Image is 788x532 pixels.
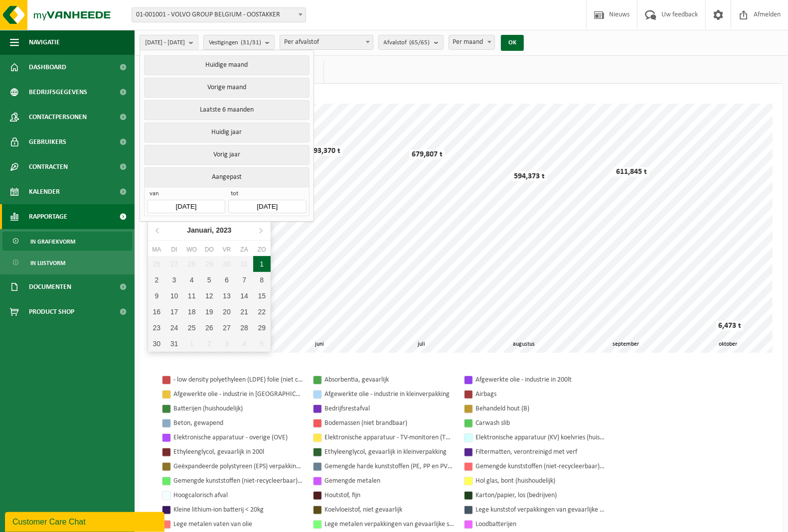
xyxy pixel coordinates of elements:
div: 3 [165,272,183,288]
button: Afvalstof(65/65) [378,35,444,50]
div: 9 [148,288,165,304]
span: Per afvalstof [280,35,373,49]
i: 2023 [216,227,231,234]
iframe: chat widget [5,510,166,532]
div: 19 [200,304,218,320]
div: Absorbentia, gevaarlijk [324,374,454,386]
div: 2 [200,336,218,352]
div: Elektronische apparatuur - TV-monitoren (TVM) [324,431,454,444]
div: Afgewerkte olie - industrie in 200lt [475,374,605,386]
button: Aangepast [144,167,309,187]
div: Gemengde metalen [324,475,454,487]
div: 22 [253,304,271,320]
button: Vorige maand [144,78,309,98]
span: tot [228,190,306,200]
div: 26 [200,320,218,336]
div: 10 [165,288,183,304]
div: Filtermatten, verontreinigd met verf [475,446,605,458]
div: 28 [183,256,200,272]
div: 30 [218,256,235,272]
div: 679,807 t [409,149,445,159]
div: 29 [200,256,218,272]
div: 31 [236,256,253,272]
div: 611,845 t [614,167,649,177]
span: Contactpersonen [29,105,87,130]
div: Kleine lithium-ion batterij < 20kg [173,504,303,516]
div: vr [218,245,235,255]
count: (65/65) [410,39,430,46]
div: 2 [148,272,165,288]
button: [DATE] - [DATE] [140,35,198,50]
span: In lijstvorm [30,254,65,272]
a: In lijstvorm [2,253,132,272]
div: Gemengde kunststoffen (niet-recycleerbaar) - gereinigde recipiënten [475,460,605,473]
div: 5 [253,336,271,352]
span: Contracten [29,154,68,179]
div: 29 [253,320,271,336]
span: Kalender [29,179,60,204]
div: Airbags [475,388,605,400]
div: 4 [183,272,200,288]
div: di [165,245,183,255]
div: wo [183,245,200,255]
div: Behandeld hout (B) [475,402,605,415]
div: Bodemassen (niet brandbaar) [324,417,454,429]
div: do [200,245,218,255]
span: Bedrijfsgegevens [29,80,87,105]
div: 4 [236,336,253,352]
div: 31 [165,336,183,352]
div: 594,373 t [511,171,547,181]
div: 5 [200,272,218,288]
span: 01-001001 - VOLVO GROUP BELGIUM - OOSTAKKER [132,8,306,22]
span: Per afvalstof [280,35,373,50]
div: 15 [253,288,271,304]
div: Afgewerkte olie - industrie in kleinverpakking [324,388,454,400]
div: 8 [253,272,271,288]
div: 23 [148,320,165,336]
div: Januari, [183,222,235,238]
span: Per maand [449,35,495,49]
div: 7 [236,272,253,288]
count: (31/31) [241,39,261,46]
div: Ethyleenglycol, gevaarlijk in kleinverpakking [324,446,454,458]
button: Huidige maand [144,55,309,75]
div: 27 [165,256,183,272]
div: 18 [183,304,200,320]
div: 21 [236,304,253,320]
span: Afvalstof [384,35,430,50]
div: Elektronische apparatuur (KV) koelvries (huishoudelijk) [475,431,605,444]
div: Koelvloeistof, niet gevaarlijk [324,504,454,516]
span: In grafiekvorm [30,232,75,251]
div: Loodbatterijen [475,518,605,531]
span: Rapportage [29,204,67,229]
button: OK [501,35,524,51]
div: Lege metalen verpakkingen van gevaarlijke stoffen [324,518,454,531]
div: - low density polyethyleen (LDPE) folie (niet conform) [173,374,303,386]
span: [DATE] - [DATE] [145,35,185,50]
div: za [236,245,253,255]
span: Gebruikers [29,130,66,154]
div: Lege kunststof verpakkingen van gevaarlijke stoffen [475,504,605,516]
div: Lege metalen vaten van olie [173,518,303,531]
button: Vorig jaar [144,145,309,165]
div: 24 [165,320,183,336]
div: Afgewerkte olie - industrie in [GEOGRAPHIC_DATA] [173,388,303,400]
span: Navigatie [29,30,60,55]
div: 25 [183,320,200,336]
div: 1 [183,336,200,352]
div: 26 [148,256,165,272]
div: 30 [148,336,165,352]
div: 13 [218,288,235,304]
div: 28 [236,320,253,336]
button: Laatste 6 maanden [144,100,309,120]
div: 6 [218,272,235,288]
div: Carwash slib [475,417,605,429]
span: Product Shop [29,299,74,324]
div: 693,370 t [307,146,343,156]
div: Hol glas, bont (huishoudelijk) [475,475,605,487]
div: Beton, gewapend [173,417,303,429]
div: Elektronische apparatuur - overige (OVE) [173,431,303,444]
div: Gemengde harde kunststoffen (PE, PP en PVC), recycleerbaar (industrieel) [324,460,454,473]
div: 3 [218,336,235,352]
